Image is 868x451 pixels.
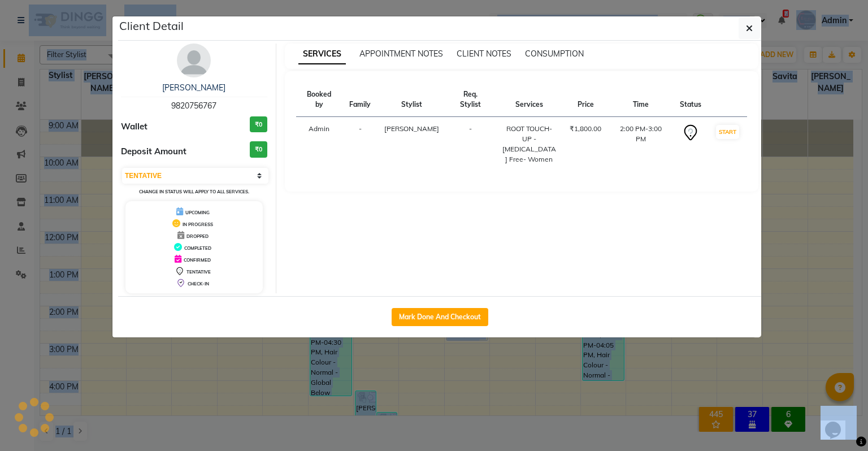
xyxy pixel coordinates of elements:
span: COMPLETED [184,245,211,251]
button: Mark Done And Checkout [392,308,488,326]
td: - [446,117,495,172]
h5: Client Detail [119,18,184,34]
small: Change in status will apply to all services. [139,189,249,194]
div: ₹1,800.00 [570,124,601,134]
iframe: chat widget [821,406,857,440]
span: CONSUMPTION [525,49,584,59]
span: APPOINTMENT NOTES [359,49,443,59]
span: DROPPED [186,233,209,239]
a: [PERSON_NAME] [162,83,225,93]
td: - [342,117,377,172]
h3: ₹0 [250,141,267,158]
h3: ₹0 [250,116,267,133]
span: IN PROGRESS [183,222,213,227]
img: avatar [177,44,211,77]
th: Req. Stylist [446,83,495,117]
span: SERVICES [298,44,346,64]
th: Time [608,83,673,117]
span: Deposit Amount [121,145,186,158]
span: Wallet [121,120,147,133]
td: Admin [296,117,343,172]
span: TENTATIVE [186,269,211,275]
td: 2:00 PM-3:00 PM [608,117,673,172]
th: Family [342,83,377,117]
span: UPCOMING [185,210,210,215]
th: Status [673,83,708,117]
span: CLIENT NOTES [457,49,511,59]
th: Stylist [377,83,446,117]
span: 9820756767 [171,101,216,111]
th: Booked by [296,83,343,117]
span: [PERSON_NAME] [384,124,439,133]
span: CONFIRMED [184,257,211,263]
th: Price [563,83,608,117]
div: ROOT TOUCH-UP - [MEDICAL_DATA] Free- Women [502,124,556,164]
span: CHECK-IN [188,281,209,287]
th: Services [495,83,563,117]
button: START [716,125,739,139]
